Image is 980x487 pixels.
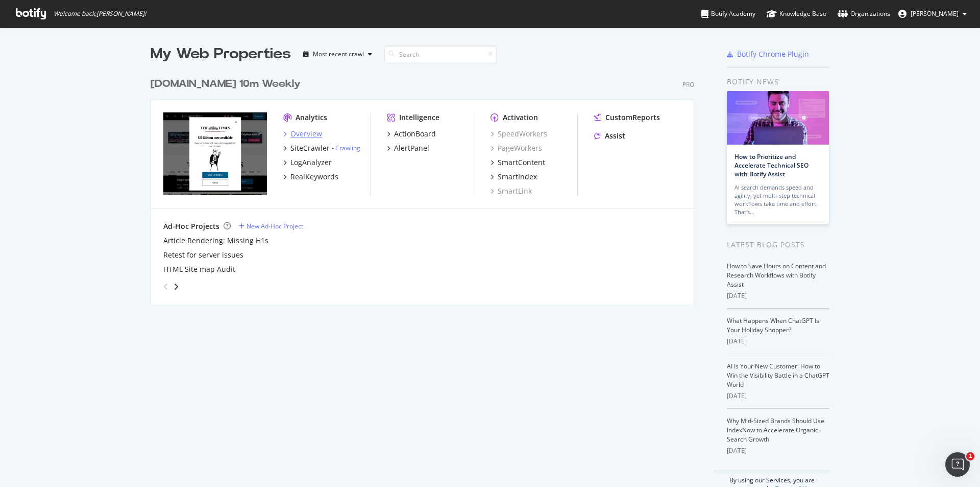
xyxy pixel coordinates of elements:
[594,131,625,141] a: Assist
[394,129,436,139] div: ActionBoard
[491,186,532,196] a: SmartLink
[151,77,301,91] div: [DOMAIN_NAME] 10m Weekly
[163,112,267,195] img: www.TheTimes.co.uk
[727,239,829,250] div: Latest Blog Posts
[239,222,303,230] a: New Ad-Hoc Project
[151,77,305,91] a: [DOMAIN_NAME] 10m Weekly
[384,45,497,63] input: Search
[335,144,360,152] a: Crawling
[890,6,975,22] button: [PERSON_NAME]
[394,143,429,153] div: AlertPanel
[283,129,322,139] a: Overview
[491,143,542,153] a: PageWorkers
[151,44,291,64] div: My Web Properties
[399,112,439,123] div: Intelligence
[491,172,537,182] a: SmartIndex
[163,250,243,260] a: Retest for server issues
[290,129,322,139] div: Overview
[734,152,808,178] a: How to Prioritize and Accelerate Technical SEO with Botify Assist
[283,143,360,153] a: SiteCrawler- Crawling
[498,172,537,182] div: SmartIndex
[734,183,821,216] div: AI search demands speed and agility, yet multi-step technical workflows take time and effort. Tha...
[966,452,974,460] span: 1
[727,91,829,145] img: How to Prioritize and Accelerate Technical SEO with Botify Assist
[387,143,429,153] a: AlertPanel
[283,157,332,168] a: LogAnalyzer
[767,9,826,19] div: Knowledge Base
[151,64,702,305] div: grid
[159,279,173,295] div: angle-left
[163,264,235,274] a: HTML Site map Audit
[247,222,303,230] div: New Ad-Hoc Project
[605,112,660,123] div: CustomReports
[727,337,829,346] div: [DATE]
[727,416,824,444] a: Why Mid-Sized Brands Should Use IndexNow to Accelerate Organic Search Growth
[313,51,364,57] div: Most recent crawl
[332,144,360,152] div: -
[163,236,268,246] a: Article Rendering: Missing H1s
[727,291,829,300] div: [DATE]
[283,172,338,182] a: RealKeywords
[491,157,545,168] a: SmartContent
[498,157,545,168] div: SmartContent
[911,9,959,18] span: Karina Kumykova
[491,129,547,139] a: SpeedWorkers
[701,9,755,19] div: Botify Academy
[727,316,819,334] a: What Happens When ChatGPT Is Your Holiday Shopper?
[727,262,826,289] a: How to Save Hours on Content and Research Workflows with Botify Assist
[290,172,338,182] div: RealKeywords
[727,49,809,59] a: Botify Chrome Plugin
[727,76,829,87] div: Botify news
[290,157,332,168] div: LogAnalyzer
[727,446,829,455] div: [DATE]
[503,112,538,123] div: Activation
[727,362,829,389] a: AI Is Your New Customer: How to Win the Visibility Battle in a ChatGPT World
[173,282,180,292] div: angle-right
[299,46,376,62] button: Most recent crawl
[387,129,436,139] a: ActionBoard
[737,49,809,59] div: Botify Chrome Plugin
[727,391,829,401] div: [DATE]
[290,143,330,153] div: SiteCrawler
[163,221,219,231] div: Ad-Hoc Projects
[838,9,890,19] div: Organizations
[296,112,327,123] div: Analytics
[682,80,694,89] div: Pro
[605,131,625,141] div: Assist
[945,452,970,477] iframe: Intercom live chat
[54,10,146,18] span: Welcome back, [PERSON_NAME] !
[594,112,660,123] a: CustomReports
